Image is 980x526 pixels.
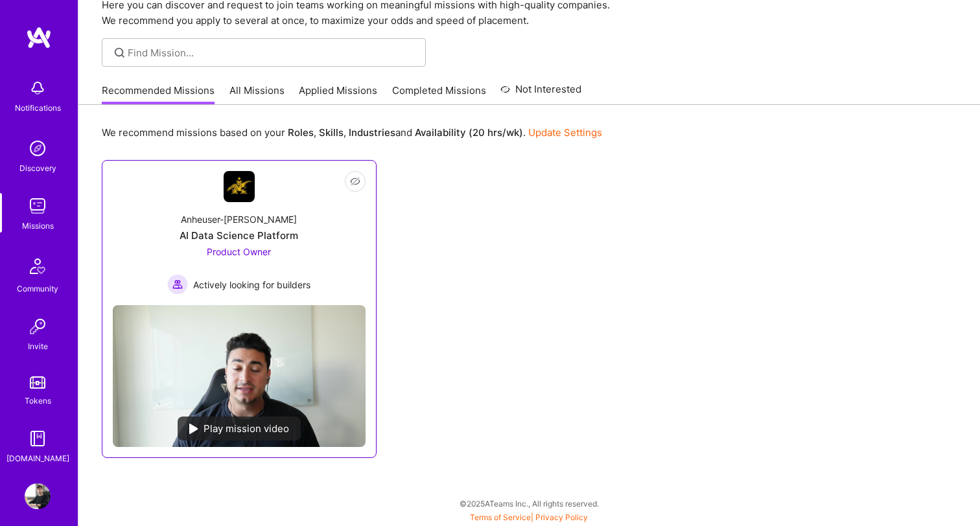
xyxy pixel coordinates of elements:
i: icon SearchGrey [112,45,127,60]
span: | [470,512,588,522]
img: No Mission [113,305,366,447]
div: Discovery [19,161,56,175]
p: We recommend missions based on your , , and . [102,126,602,139]
a: All Missions [229,84,285,105]
div: Invite [28,339,48,353]
b: Industries [349,126,395,139]
i: icon EyeClosed [350,176,360,187]
span: Product Owner [207,246,271,257]
img: teamwork [25,193,51,219]
img: User Avatar [25,483,51,509]
a: Terms of Service [470,512,531,522]
img: Actively looking for builders [167,274,188,295]
div: © 2025 ATeams Inc., All rights reserved. [78,487,980,520]
img: guide book [25,426,51,452]
div: Community [17,282,58,295]
div: AI Data Science Platform [180,229,298,242]
b: Skills [319,126,344,139]
a: Company LogoAnheuser-[PERSON_NAME]AI Data Science PlatformProduct Owner Actively looking for buil... [113,171,366,295]
div: Tokens [25,394,51,407]
a: Privacy Policy [535,512,588,522]
div: [DOMAIN_NAME] [6,452,69,465]
div: Anheuser-[PERSON_NAME] [181,212,297,226]
input: Find Mission... [128,46,416,60]
div: Notifications [15,101,61,115]
img: discovery [25,135,51,161]
b: Roles [288,126,314,139]
div: Play mission video [178,417,301,440]
a: Recommended Missions [102,84,215,105]
div: Missions [22,219,54,233]
span: Actively looking for builders [193,278,310,292]
a: Completed Missions [392,84,486,105]
img: bell [25,75,51,101]
img: Invite [25,314,51,339]
img: Community [22,251,53,282]
a: User Avatar [21,483,54,509]
a: Update Settings [528,126,602,139]
img: logo [26,26,52,49]
a: Applied Missions [299,84,377,105]
img: play [189,424,198,434]
img: Company Logo [224,171,255,202]
b: Availability (20 hrs/wk) [415,126,523,139]
img: tokens [30,376,45,389]
a: Not Interested [500,82,581,105]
